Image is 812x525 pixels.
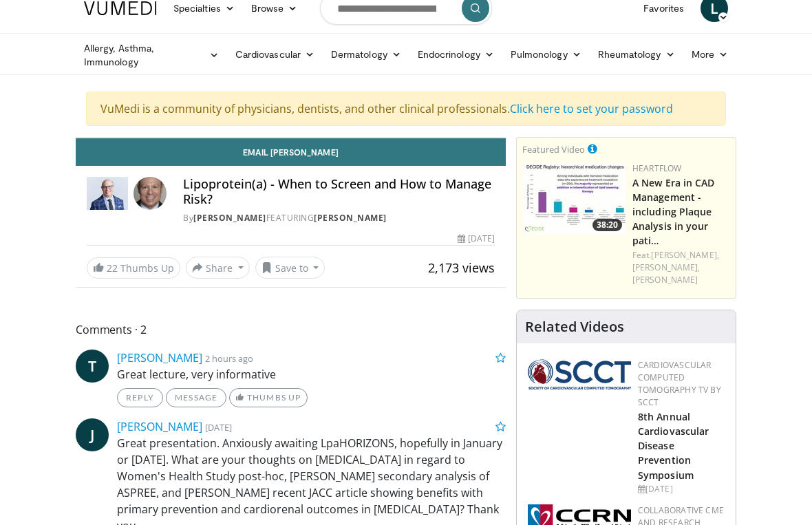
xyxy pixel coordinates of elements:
[522,162,626,235] a: 38:20
[86,92,726,126] div: VuMedi is a community of physicians, dentists, and other clinical professionals.
[632,162,682,174] a: Heartflow
[76,418,109,451] a: J
[76,41,227,69] a: Allergy, Asthma, Immunology
[117,350,202,365] a: [PERSON_NAME]
[522,143,585,156] small: Featured Video
[632,274,698,286] a: [PERSON_NAME]
[205,421,232,433] small: [DATE]
[409,41,502,68] a: Endocrinology
[632,176,715,247] a: A New Era in CAD Management - including Plaque Analysis in your pati…
[651,249,718,261] a: [PERSON_NAME],
[183,177,495,206] h4: Lipoprotein(a) - When to Screen and How to Manage Risk?
[502,41,590,68] a: Pulmonology
[525,319,624,335] h4: Related Videos
[107,261,118,275] span: 22
[193,212,266,224] a: [PERSON_NAME]
[117,366,506,383] p: Great lecture, very informative
[117,419,202,434] a: [PERSON_NAME]
[510,101,673,116] a: Click here to set your password
[638,410,709,481] a: 8th Annual Cardiovascular Disease Prevention Symposium
[166,388,226,407] a: Message
[84,1,157,15] img: VuMedi Logo
[133,177,167,210] img: Avatar
[528,359,631,389] img: 51a70120-4f25-49cc-93a4-67582377e75f.png.150x105_q85_autocrop_double_scale_upscale_version-0.2.png
[323,41,409,68] a: Dermatology
[638,483,725,495] div: [DATE]
[87,177,128,210] img: Dr. Robert S. Rosenson
[638,359,721,408] a: Cardiovascular Computed Tomography TV by SCCT
[590,41,683,68] a: Rheumatology
[458,233,495,245] div: [DATE]
[76,350,109,383] a: T
[522,162,626,235] img: 738d0e2d-290f-4d89-8861-908fb8b721dc.150x105_q85_crop-smart_upscale.jpg
[632,261,700,273] a: [PERSON_NAME],
[117,388,163,407] a: Reply
[205,352,253,365] small: 2 hours ago
[592,219,622,231] span: 38:20
[255,257,325,279] button: Save to
[314,212,387,224] a: [PERSON_NAME]
[229,388,307,407] a: Thumbs Up
[683,41,736,68] a: More
[632,249,730,286] div: Feat.
[186,257,250,279] button: Share
[76,138,506,166] a: Email [PERSON_NAME]
[76,321,506,339] span: Comments 2
[87,257,180,279] a: 22 Thumbs Up
[183,212,495,224] div: By FEATURING
[227,41,323,68] a: Cardiovascular
[428,259,495,276] span: 2,173 views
